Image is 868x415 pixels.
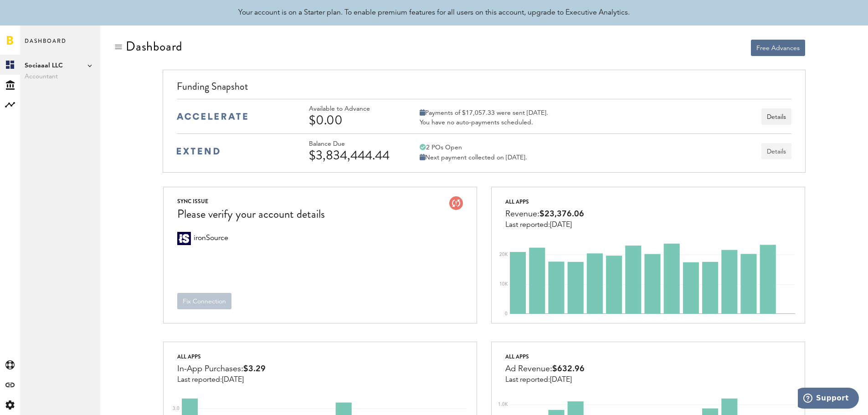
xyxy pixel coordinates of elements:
div: Dashboard [126,39,182,54]
span: $632.96 [552,365,585,373]
text: 20K [499,252,508,257]
span: Sociaaal LLC [25,60,96,71]
div: ironSource [177,231,191,245]
div: SYNC ISSUE [177,196,325,206]
div: Your account is on a Starter plan. To enable premium features for all users on this account, upgr... [238,7,630,18]
div: Available to Advance [309,105,395,113]
span: [DATE] [222,376,244,384]
span: [DATE] [550,221,572,229]
text: 0 [505,312,508,316]
span: Accountant [25,71,96,82]
div: Last reported: [505,221,584,229]
div: Please verify your account details [177,206,325,222]
div: You have no auto-payments scheduled. [420,118,548,127]
span: $23,376.06 [539,210,584,218]
div: Ad Revenue: [505,362,585,376]
div: Last reported: [505,376,585,384]
button: Free Advances [751,40,805,56]
button: Details [761,143,791,159]
iframe: Opens a widget where you can find more information [798,388,859,410]
div: Balance Due [309,140,395,148]
span: Dashboard [25,36,67,55]
div: 2 POs Open [420,143,527,152]
button: Details [761,108,791,125]
div: Revenue: [505,207,584,221]
div: Next payment collected on [DATE]. [420,154,527,162]
div: All apps [505,196,584,207]
text: 3.0 [173,406,180,411]
text: 10K [499,282,508,287]
img: accelerate-medium-blue-logo.svg [177,113,247,120]
div: Last reported: [177,376,266,384]
span: $3.29 [243,365,266,373]
img: account-issue.svg [449,196,463,210]
span: [DATE] [550,376,572,384]
button: Fix Connection [177,293,231,309]
img: extend-medium-blue-logo.svg [177,148,220,155]
div: Funding Snapshot [177,79,791,99]
text: 1.0K [498,403,508,407]
div: All apps [505,351,585,362]
div: All apps [177,351,266,362]
div: $0.00 [309,113,395,128]
div: $3,834,444.44 [309,148,395,163]
span: ironSource [194,231,228,245]
div: Payments of $17,057.33 were sent [DATE]. [420,109,548,117]
div: In-App Purchases: [177,362,266,376]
